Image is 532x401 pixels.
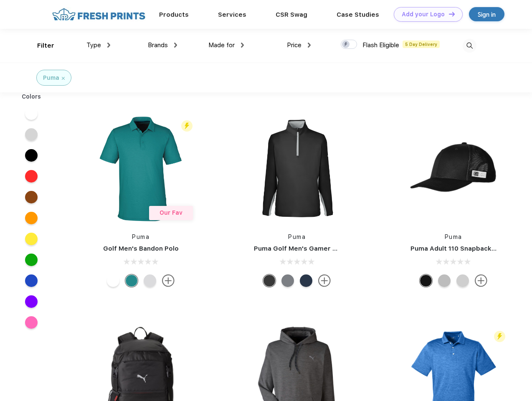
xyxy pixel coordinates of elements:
[62,77,65,80] img: filter_cancel.svg
[318,274,331,287] img: more.svg
[148,41,168,49] span: Brands
[241,113,352,224] img: func=resize&h=266
[254,245,386,252] a: Puma Golf Men's Gamer Golf Quarter-Zip
[43,74,59,82] div: Puma
[15,92,48,101] div: Colors
[37,41,54,51] div: Filter
[125,274,138,287] div: Green Lagoon
[402,11,445,18] div: Add your Logo
[263,274,276,287] div: Puma Black
[469,7,504,21] a: Sign in
[144,274,156,287] div: High Rise
[181,120,193,132] img: flash_active_toggle.svg
[107,43,110,48] img: dropdown.png
[86,41,101,49] span: Type
[50,7,148,22] img: fo%20logo%202.webp
[159,11,189,18] a: Products
[398,113,509,224] img: func=resize&h=266
[494,331,505,342] img: flash_active_toggle.svg
[287,41,301,49] span: Price
[103,245,179,252] a: Golf Men's Bandon Polo
[420,274,432,287] div: Pma Blk with Pma Blk
[281,274,294,287] div: Quiet Shade
[438,274,451,287] div: Quarry with Brt Whit
[478,10,496,19] div: Sign in
[403,41,440,48] span: 5 Day Delivery
[362,41,399,49] span: Flash Eligible
[300,274,312,287] div: Navy Blazer
[276,11,307,18] a: CSR Swag
[162,274,175,287] img: more.svg
[160,209,182,216] span: Our Fav
[132,233,149,240] a: Puma
[288,233,306,240] a: Puma
[308,43,311,48] img: dropdown.png
[218,11,246,18] a: Services
[475,274,487,287] img: more.svg
[449,12,455,16] img: DT
[208,41,235,49] span: Made for
[241,43,244,48] img: dropdown.png
[174,43,177,48] img: dropdown.png
[445,233,462,240] a: Puma
[463,39,476,53] img: desktop_search.svg
[107,274,119,287] div: Bright White
[456,274,469,287] div: Quarry Brt Whit
[85,113,196,224] img: func=resize&h=266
